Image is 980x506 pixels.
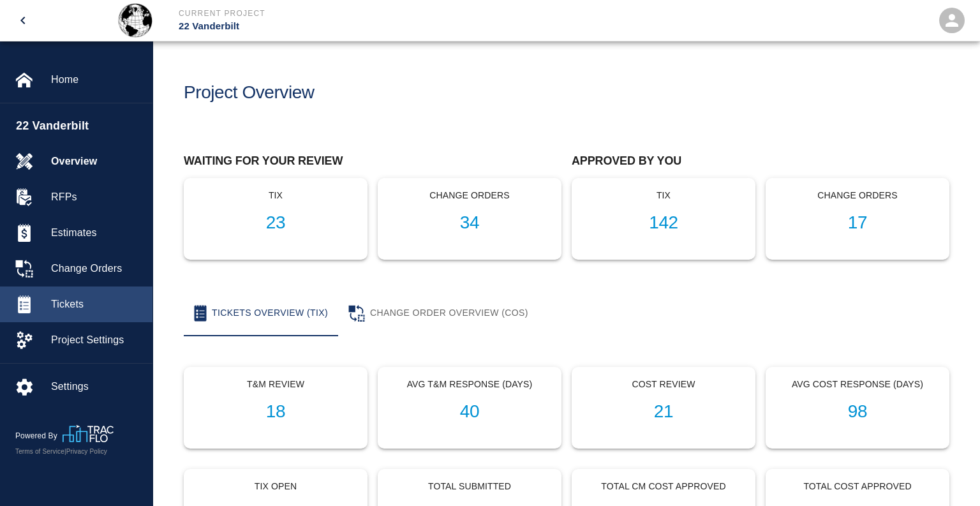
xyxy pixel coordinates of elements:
h1: 34 [389,212,551,234]
span: RFPs [51,190,142,205]
span: Home [51,72,142,87]
h1: 98 [776,401,939,422]
h1: 40 [389,401,551,422]
p: Total Cost Approved [776,480,939,493]
span: Estimates [51,225,142,241]
a: Terms of Service [15,448,64,455]
h1: 18 [195,401,357,422]
img: Global Contractors [117,3,153,38]
p: Total Submitted [389,480,551,493]
h1: 23 [195,212,357,234]
img: TracFlo [63,425,114,442]
span: Tickets [51,297,142,312]
span: Settings [51,379,142,394]
h2: Waiting for your review [184,154,561,168]
iframe: Chat Widget [916,445,980,506]
span: 22 Vanderbilt [16,117,146,135]
h1: 17 [776,212,939,234]
span: Change Orders [51,261,142,276]
h1: 142 [583,212,745,234]
p: tix [195,189,357,202]
button: open drawer [8,5,38,36]
span: Project Settings [51,332,142,348]
a: Privacy Policy [66,448,107,455]
p: Tix Open [195,480,357,493]
p: 22 Vanderbilt [179,19,559,34]
p: Cost Review [583,378,745,391]
p: Change Orders [776,189,939,202]
h1: Project Overview [184,82,315,103]
p: tix [583,189,745,202]
p: T&M Review [195,378,357,391]
button: Change Order Overview (COS) [338,290,538,336]
span: Overview [51,154,142,169]
h1: 21 [583,401,745,422]
p: Change Orders [389,189,551,202]
p: Total CM Cost Approved [583,480,745,493]
button: Tickets Overview (TIX) [184,290,338,336]
p: Current Project [179,8,559,19]
p: Powered By [15,430,63,442]
p: Avg T&M Response (Days) [389,378,551,391]
h2: Approved by you [572,154,949,168]
span: | [64,448,66,455]
p: Avg Cost Response (Days) [776,378,939,391]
